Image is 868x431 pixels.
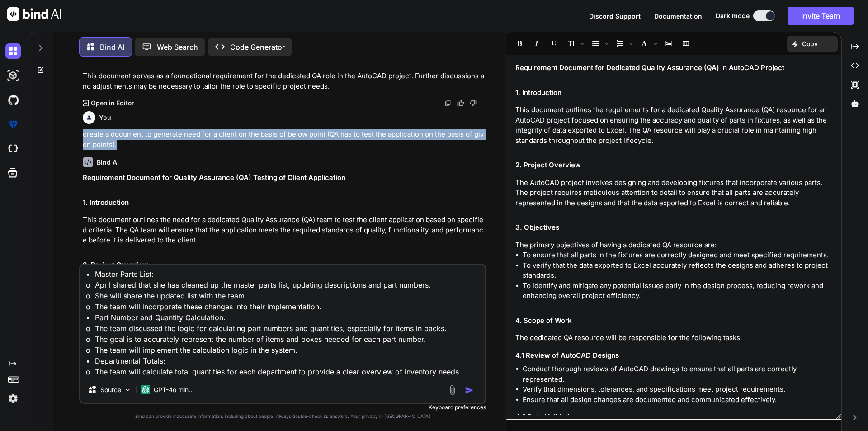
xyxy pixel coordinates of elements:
img: Bind AI [7,7,61,21]
h6: You [99,113,111,122]
li: To identify and mitigate any potential issues early in the design process, reducing rework and en... [523,281,832,301]
span: Insert Ordered List [612,36,635,51]
span: Insert Unordered List [587,36,611,51]
p: This document serves as a foundational requirement for the dedicated QA role in the AutoCAD proje... [83,71,484,91]
span: Bold [511,36,528,51]
img: cloudideIcon [5,141,21,156]
p: GPT-4o min.. [154,385,192,394]
p: Bind can provide inaccurate information, including about people. Always double-check its answers.... [79,413,486,420]
span: Font family [636,36,660,51]
h2: 2. Project Overview [515,160,832,171]
span: Insert Image [660,36,677,51]
img: dislike [470,99,477,107]
h3: 4.1 Review of AutoCAD Designs [515,350,832,361]
span: Dark mode [716,11,750,20]
textarea: • Master Parts List: o April shared that she has cleaned up the master parts list, updating descr... [80,265,485,377]
span: Documentation [654,12,702,20]
h2: 2. Project Overview [83,260,484,270]
img: premium [5,117,21,132]
h1: Requirement Document for Dedicated Quality Assurance (QA) in AutoCAD Project [515,63,832,73]
img: Pick Models [124,386,132,394]
h2: 1. Introduction [83,198,484,208]
h6: Bind AI [97,158,119,167]
img: like [457,99,464,107]
button: Discord Support [589,11,641,21]
img: icon [465,386,474,395]
img: copy [444,99,452,107]
span: Discord Support [589,12,641,20]
p: Keyboard preferences [79,404,486,411]
p: Source [100,385,121,394]
h2: 3. Objectives [515,223,832,233]
p: create a document to generate need for a client on the basis of below point (QA has to test the a... [83,129,484,150]
button: Invite Team [788,7,854,25]
p: Code Generator [230,42,285,52]
p: The dedicated QA resource will be responsible for the following tasks: [515,333,832,343]
img: settings [5,391,21,406]
p: This document outlines the requirements for a dedicated Quality Assurance (QA) resource for an Au... [515,105,832,146]
span: Insert table [678,36,694,51]
li: To verify that the data exported to Excel accurately reflects the designs and adheres to project ... [523,260,832,281]
li: Conduct thorough reviews of AutoCAD drawings to ensure that all parts are correctly represented. [523,364,832,384]
p: Web Search [157,42,198,52]
img: darkAi-studio [5,68,21,83]
img: attachment [447,385,458,395]
h2: 4. Scope of Work [515,316,832,326]
p: This document outlines the need for a dedicated Quality Assurance (QA) team to test the client ap... [83,215,484,246]
h3: 4.2 Data Validation [515,412,832,422]
p: The primary objectives of having a dedicated QA resource are: [515,240,832,251]
li: To ensure that all parts in the fixtures are correctly designed and meet specified requirements. [523,250,832,260]
span: Underline [546,36,562,51]
li: Ensure that all design changes are documented and communicated effectively. [523,395,832,405]
h2: 1. Introduction [515,88,832,98]
img: darkChat [5,43,21,59]
p: Copy [802,39,818,48]
img: GPT-4o mini [141,385,150,394]
h1: Requirement Document for Quality Assurance (QA) Testing of Client Application [83,173,484,183]
p: The AutoCAD project involves designing and developing fixtures that incorporate various parts. Th... [515,178,832,208]
li: Verify that dimensions, tolerances, and specifications meet project requirements. [523,384,832,395]
span: Italic [528,36,545,51]
span: Font size [563,36,586,51]
p: Bind AI [100,42,124,52]
button: Documentation [654,11,702,21]
p: Open in Editor [91,99,134,108]
img: githubDark [5,92,21,108]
